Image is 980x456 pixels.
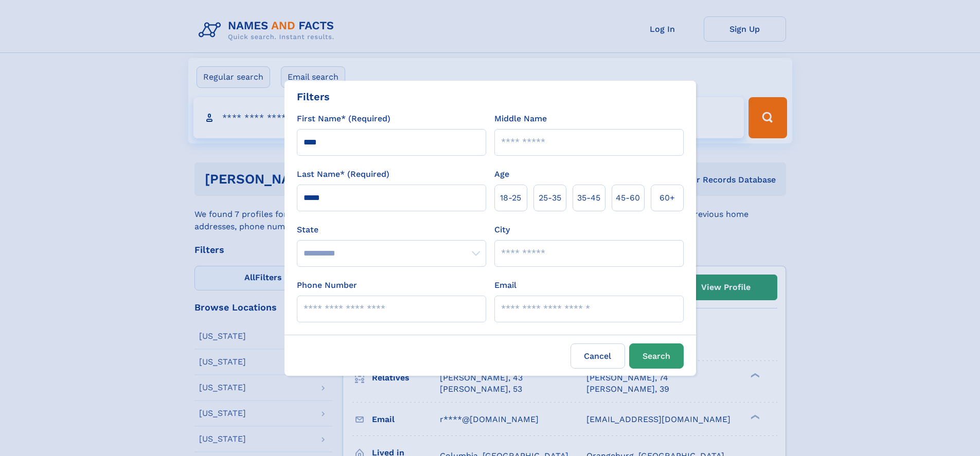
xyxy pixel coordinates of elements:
label: Middle Name [494,113,547,125]
span: 18‑25 [500,192,521,204]
label: Cancel [571,343,625,369]
span: 45‑60 [616,192,640,204]
span: 25‑35 [539,192,561,204]
label: City [494,224,510,236]
label: Email [494,279,516,291]
div: Filters [297,89,330,104]
span: 60+ [660,192,675,204]
label: First Name* (Required) [297,113,390,125]
label: Phone Number [297,279,357,291]
label: Age [494,168,509,180]
label: State [297,224,486,236]
button: Search [629,343,684,369]
span: 35‑45 [577,192,600,204]
label: Last Name* (Required) [297,168,389,180]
